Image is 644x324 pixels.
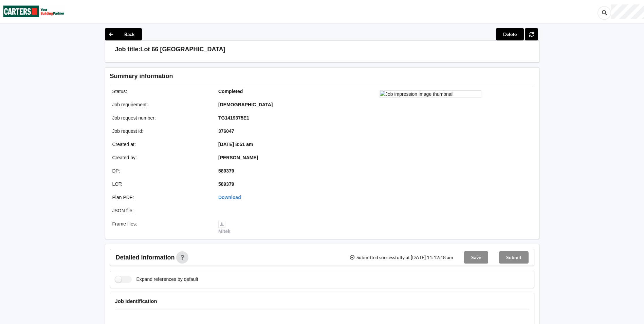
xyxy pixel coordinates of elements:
[218,195,241,200] a: Download
[108,207,214,214] div: JSON file :
[3,0,65,22] img: Carters
[611,4,644,19] div: User Profile
[108,167,214,174] div: DP :
[115,298,529,304] h4: Job Identification
[116,254,175,260] span: Detailed information
[110,72,426,80] h3: Summary information
[108,101,214,108] div: Job requirement :
[141,46,225,53] h3: Lot 66 [GEOGRAPHIC_DATA]
[218,142,253,147] b: [DATE] 8:51 am
[349,255,453,260] span: Submitted successfully at [DATE] 11:12:18 am
[115,46,141,53] h3: Job title:
[108,181,214,187] div: LOT :
[108,88,214,95] div: Status :
[218,155,258,160] b: [PERSON_NAME]
[380,90,481,98] img: Job impression image thumbnail
[108,220,214,235] div: Frame files :
[108,141,214,148] div: Created at :
[218,168,234,174] b: 589379
[108,154,214,161] div: Created by :
[218,102,273,107] b: [DEMOGRAPHIC_DATA]
[105,28,142,40] button: Back
[115,276,198,283] label: Expand references by default
[108,128,214,134] div: Job request id :
[108,194,214,201] div: Plan PDF :
[218,221,231,234] a: Mitek
[218,128,234,134] b: 376047
[218,89,243,94] b: Completed
[496,28,524,40] button: Delete
[218,181,234,187] b: 589379
[108,114,214,121] div: Job request number :
[218,115,249,121] b: TG1419375E1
